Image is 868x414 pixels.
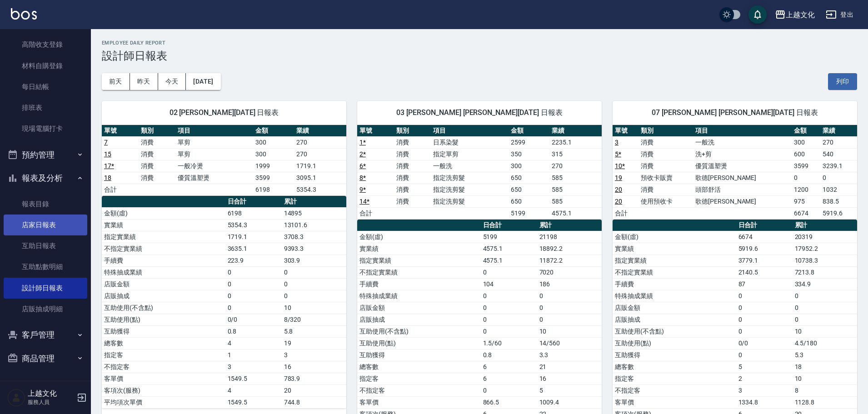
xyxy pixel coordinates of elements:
[4,235,87,256] a: 互助日報表
[509,136,549,148] td: 2599
[225,337,282,349] td: 4
[613,125,857,219] table: a dense table
[549,195,602,207] td: 585
[736,361,793,373] td: 5
[102,231,225,243] td: 指定實業績
[139,172,175,184] td: 消費
[4,97,87,118] a: 排班表
[175,136,253,148] td: 單剪
[481,396,537,408] td: 866.5
[357,231,481,243] td: 金額(虛)
[549,160,602,172] td: 270
[294,125,346,137] th: 業績
[102,184,139,195] td: 合計
[357,207,394,219] td: 合計
[613,231,736,243] td: 金額(虛)
[102,219,225,231] td: 實業績
[509,125,549,137] th: 金額
[225,278,282,290] td: 0
[481,384,537,396] td: 0
[792,207,820,219] td: 6674
[613,337,736,349] td: 互助使用(點)
[793,231,857,243] td: 20319
[357,384,481,396] td: 不指定客
[102,254,225,266] td: 手續費
[102,349,225,361] td: 指定客
[693,160,792,172] td: 優質溫塑燙
[793,396,857,408] td: 1128.8
[4,256,87,277] a: 互助點數明細
[613,314,736,325] td: 店販抽成
[357,396,481,408] td: 客單價
[537,384,602,396] td: 5
[225,314,282,325] td: 0/0
[639,172,693,184] td: 預收卡販賣
[693,125,792,137] th: 項目
[537,302,602,314] td: 0
[509,160,549,172] td: 300
[431,195,509,207] td: 指定洗剪髮
[225,219,282,231] td: 5354.3
[820,148,857,160] td: 540
[394,195,431,207] td: 消費
[104,139,108,146] a: 7
[102,302,225,314] td: 互助使用(不含點)
[736,254,793,266] td: 3779.1
[537,254,602,266] td: 11872.2
[613,278,736,290] td: 手續費
[793,278,857,290] td: 334.9
[792,136,820,148] td: 300
[102,373,225,384] td: 客單價
[828,73,857,90] button: 列印
[736,278,793,290] td: 87
[282,325,346,337] td: 5.8
[537,266,602,278] td: 7020
[102,207,225,219] td: 金額(虛)
[4,55,87,76] a: 材料自購登錄
[537,243,602,254] td: 18892.2
[11,8,37,20] img: Logo
[394,148,431,160] td: 消費
[549,172,602,184] td: 585
[793,384,857,396] td: 8
[613,349,736,361] td: 互助獲得
[537,219,602,231] th: 累計
[537,314,602,325] td: 0
[357,325,481,337] td: 互助使用(不含點)
[225,207,282,219] td: 6198
[7,389,25,407] img: Person
[102,243,225,254] td: 不指定實業績
[282,254,346,266] td: 303.9
[639,184,693,195] td: 消費
[549,136,602,148] td: 2235.1
[537,290,602,302] td: 0
[4,194,87,214] a: 報表目錄
[509,184,549,195] td: 650
[736,396,793,408] td: 1334.8
[282,266,346,278] td: 0
[102,325,225,337] td: 互助獲得
[394,136,431,148] td: 消費
[394,172,431,184] td: 消費
[102,266,225,278] td: 特殊抽成業績
[225,373,282,384] td: 1549.5
[736,373,793,384] td: 2
[481,325,537,337] td: 0
[4,299,87,319] a: 店販抽成明細
[102,361,225,373] td: 不指定客
[394,125,431,137] th: 類別
[357,125,602,219] table: a dense table
[139,148,175,160] td: 消費
[549,148,602,160] td: 315
[139,160,175,172] td: 消費
[357,278,481,290] td: 手續費
[253,184,294,195] td: 6198
[431,184,509,195] td: 指定洗剪髮
[225,396,282,408] td: 1549.5
[4,323,87,347] button: 客戶管理
[104,150,111,158] a: 15
[793,290,857,302] td: 0
[481,243,537,254] td: 4575.1
[792,160,820,172] td: 3599
[225,196,282,208] th: 日合計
